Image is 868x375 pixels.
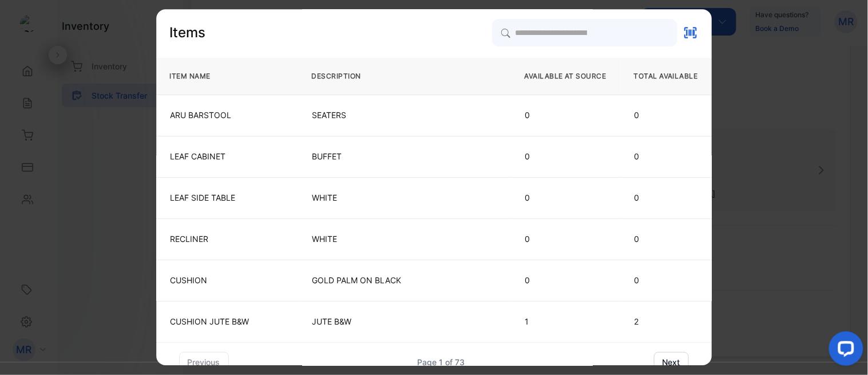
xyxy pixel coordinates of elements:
[312,192,497,204] p: WHITE
[635,151,697,162] p: 0
[171,110,284,121] p: ARU BARSTOOL
[635,316,697,327] p: 2
[654,352,689,373] button: next
[525,233,606,245] p: 0
[312,316,497,327] p: JUTE B&W
[418,356,465,368] div: Page 1 of 73
[312,71,497,82] p: DESCRIPTION
[525,316,606,327] p: 1
[312,275,497,286] p: GOLD PALM ON BLACK
[635,275,697,286] p: 0
[170,23,206,42] p: Items
[170,71,284,82] p: ITEM NAME
[312,110,497,121] p: SEATERS
[635,192,697,204] p: 0
[525,110,606,121] p: 0
[179,352,229,373] button: previous
[820,327,868,375] iframe: LiveChat chat widget
[312,233,497,245] p: WHITE
[525,275,606,286] p: 0
[171,233,284,245] p: RECLINER
[312,151,497,162] p: BUFFET
[525,151,606,162] p: 0
[171,316,284,327] p: CUSHION JUTE B&W
[171,275,284,286] p: CUSHION
[635,110,697,121] p: 0
[171,151,284,162] p: LEAF CABINET
[525,192,606,204] p: 0
[171,192,284,204] p: LEAF SIDE TABLE
[634,71,698,82] p: TOTAL AVAILABLE
[635,233,697,245] p: 0
[525,71,607,82] p: AVAILABLE AT SOURCE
